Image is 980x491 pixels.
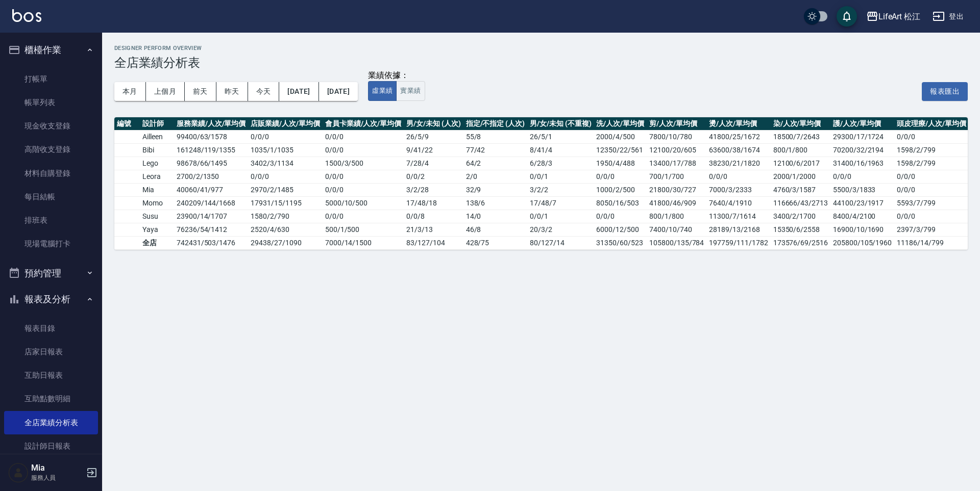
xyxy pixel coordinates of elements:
[114,82,146,101] button: 本月
[830,236,894,249] td: 205800/105/1960
[140,117,174,131] th: 設計師
[368,81,397,101] button: 虛業績
[396,81,425,101] button: 實業績
[114,117,140,131] th: 編號
[830,183,894,196] td: 5500/3/1833
[771,117,830,131] th: 染/人次/單均價
[894,183,968,196] td: 0/0/0
[323,170,404,183] td: 0 / 0 / 0
[922,82,968,101] button: 報表匯出
[140,130,174,143] td: Ailleen
[771,196,830,210] td: 116666/43/2713
[463,223,527,236] td: 46 / 8
[527,170,594,183] td: 0 / 0 / 1
[4,185,98,209] a: 每日結帳
[594,117,647,131] th: 洗/人次/單均價
[140,170,174,183] td: Leora
[894,157,968,170] td: 1598/2/799
[146,82,185,101] button: 上個月
[174,157,248,170] td: 98678 / 66 / 1495
[771,143,830,157] td: 800/1/800
[4,434,98,458] a: 設計師日報表
[771,236,830,249] td: 173576/69/2516
[594,223,647,236] td: 6000/12/500
[404,157,463,170] td: 7 / 28 / 4
[12,9,41,22] img: Logo
[4,317,98,340] a: 報表目錄
[4,91,98,114] a: 帳單列表
[404,196,463,210] td: 17 / 48 / 18
[323,196,404,210] td: 5000 / 10 / 500
[140,157,174,170] td: Lego
[174,210,248,223] td: 23900 / 14 / 1707
[706,210,770,223] td: 11300/7/1614
[404,223,463,236] td: 21 / 3 / 13
[248,236,322,249] td: 29438 / 27 / 1090
[114,45,968,51] h2: Designer Perform Overview
[706,117,770,131] th: 燙/人次/單均價
[248,130,322,143] td: 0 / 0 / 0
[463,210,527,223] td: 14 / 0
[647,157,706,170] td: 13400/17/788
[463,236,527,249] td: 428 / 75
[527,143,594,157] td: 8 / 41 / 4
[248,143,322,157] td: 1035 / 1 / 1035
[323,117,404,131] th: 會員卡業績/人次/單均價
[894,236,968,249] td: 11186/14/799
[323,143,404,157] td: 0 / 0 / 0
[706,170,770,183] td: 0/0/0
[4,411,98,434] a: 全店業績分析表
[771,157,830,170] td: 12100/6/2017
[527,223,594,236] td: 20 / 3 / 2
[185,82,216,101] button: 前天
[878,10,921,23] div: LifeArt 松江
[4,364,98,387] a: 互助日報表
[527,157,594,170] td: 6 / 28 / 3
[830,170,894,183] td: 0/0/0
[922,86,968,95] a: 報表匯出
[647,223,706,236] td: 7400/10/740
[830,196,894,210] td: 44100/23/1917
[837,6,857,27] button: save
[463,157,527,170] td: 64 / 2
[894,196,968,210] td: 5593/7/799
[8,462,29,483] img: Person
[862,6,925,27] button: LifeArt 松江
[706,157,770,170] td: 38230/21/1820
[4,138,98,161] a: 高階收支登錄
[647,143,706,157] td: 12100/20/605
[463,183,527,196] td: 32 / 9
[323,130,404,143] td: 0 / 0 / 0
[647,130,706,143] td: 7800/10/780
[463,170,527,183] td: 2 / 0
[323,210,404,223] td: 0 / 0 / 0
[771,183,830,196] td: 4760/3/1587
[771,223,830,236] td: 15350/6/2558
[404,236,463,249] td: 83 / 127 / 104
[174,236,248,249] td: 742431 / 503 / 1476
[248,82,280,101] button: 今天
[647,117,706,131] th: 剪/人次/單均價
[647,183,706,196] td: 21800/30/727
[894,117,968,131] th: 頭皮理療/人次/單均價
[404,210,463,223] td: 0 / 0 / 8
[830,143,894,157] td: 70200/32/2194
[140,143,174,157] td: Bibi
[463,196,527,210] td: 138 / 6
[647,210,706,223] td: 800/1/800
[706,236,770,249] td: 197759/111/1782
[174,223,248,236] td: 76236 / 54 / 1412
[527,210,594,223] td: 0 / 0 / 1
[647,236,706,249] td: 105800/135/784
[527,183,594,196] td: 3 / 2 / 2
[140,223,174,236] td: Yaya
[594,210,647,223] td: 0/0/0
[114,56,968,70] h3: 全店業績分析表
[527,117,594,131] th: 男/女/未知 (不重複)
[404,117,463,131] th: 男/女/未知 (人次)
[248,210,322,223] td: 1580 / 2 / 790
[140,210,174,223] td: Susu
[4,232,98,255] a: 現場電腦打卡
[4,340,98,364] a: 店家日報表
[463,117,527,131] th: 指定/不指定 (人次)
